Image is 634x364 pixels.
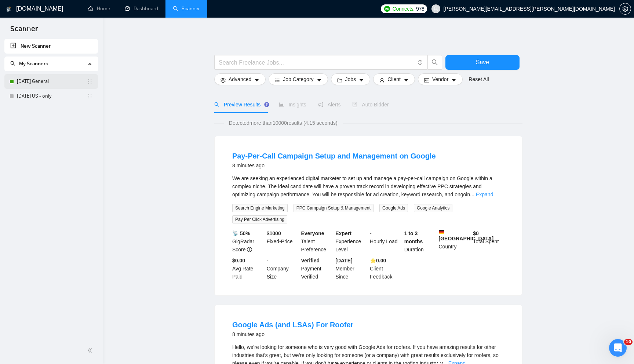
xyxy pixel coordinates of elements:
img: 🇩🇪 [439,229,444,234]
div: Talent Preference [300,229,334,254]
span: search [428,59,442,66]
div: We are seeking an experienced digital marketer to set up and manage a pay-per-call campaign on Go... [232,174,504,199]
span: Google Ads [379,204,408,212]
span: Preview Results [214,102,267,108]
a: Google Ads (and LSAs) For Roofer [232,321,353,329]
button: idcardVendorcaret-down [418,73,463,85]
span: Google Analytics [414,204,452,212]
b: - [370,230,372,236]
div: Hourly Load [368,229,403,254]
span: notification [318,102,323,107]
span: Client [387,75,401,83]
span: info-circle [418,60,423,65]
span: caret-down [359,77,364,83]
li: New Scanner [4,39,98,54]
span: Advanced [229,75,251,83]
span: Search Engine Marketing [232,204,288,212]
b: - [267,258,269,263]
span: bars [275,77,280,83]
span: ... [470,192,474,197]
span: Connects: [393,5,415,13]
span: Save [476,58,489,67]
button: barsJob Categorycaret-down [269,73,328,85]
span: We are seeking an experienced digital marketer to set up and manage a pay-per-call campaign on Go... [232,175,492,197]
button: setting [619,3,631,15]
b: ⭐️ 0.00 [370,258,386,263]
span: Job Category [283,75,313,83]
b: $ 0 [473,230,479,236]
span: holder [87,79,93,84]
button: settingAdvancedcaret-down [214,73,266,85]
div: Country [437,229,472,254]
button: Save [445,55,520,70]
div: Experience Level [334,229,368,254]
div: Payment Verified [300,256,334,281]
span: Vendor [432,75,448,83]
span: Detected more than 10000 results (4.15 seconds) [224,119,343,127]
button: folderJobscaret-down [331,73,371,85]
span: PPC Campaign Setup & Management [294,204,374,212]
div: Avg Rate Paid [231,256,265,281]
a: setting [619,6,631,12]
span: robot [352,102,357,107]
span: Pay Per Click Advertising [232,215,287,223]
span: My Scanners [10,61,48,67]
div: Tooltip anchor [263,101,270,108]
b: 📡 50% [232,230,250,236]
div: 8 minutes ago [232,161,436,170]
input: Search Freelance Jobs... [219,58,415,67]
button: userClientcaret-down [373,73,415,85]
span: search [214,102,219,107]
a: [DATE] General [17,74,87,89]
iframe: Intercom live chat [609,339,627,357]
a: dashboardDashboard [125,6,158,12]
a: New Scanner [10,39,92,54]
span: search [10,61,15,66]
b: Verified [301,258,320,263]
span: Insights [279,102,306,108]
div: Fixed-Price [265,229,300,254]
button: search [427,55,442,70]
b: [DATE] [335,258,352,263]
span: Scanner [4,23,44,39]
div: Company Size [265,256,300,281]
span: info-circle [247,247,252,252]
span: setting [221,77,226,83]
span: idcard [424,77,429,83]
b: $ 1000 [267,230,281,236]
div: GigRadar Score [231,229,265,254]
span: 978 [416,5,424,13]
b: Everyone [301,230,324,236]
span: Auto Bidder [352,102,389,108]
span: setting [620,6,631,12]
span: caret-down [404,77,409,83]
li: Monday General [4,74,98,89]
b: [GEOGRAPHIC_DATA] [439,229,494,241]
span: 10 [624,339,633,345]
span: caret-down [451,77,456,83]
a: Expand [476,192,493,197]
span: Jobs [345,75,356,83]
span: double-left [87,347,95,354]
span: area-chart [279,102,284,107]
div: Total Spent [471,229,506,254]
span: user [379,77,385,83]
a: homeHome [88,6,110,12]
span: holder [87,93,93,99]
img: logo [6,3,11,15]
div: Client Feedback [368,256,403,281]
span: user [433,6,438,11]
a: Pay-Per-Call Campaign Setup and Management on Google [232,152,436,160]
span: folder [337,77,342,83]
div: Duration [403,229,437,254]
a: searchScanner [173,6,200,12]
div: Member Since [334,256,368,281]
a: [DATE] US - only [17,89,87,103]
span: My Scanners [19,61,48,67]
span: caret-down [254,77,259,83]
img: upwork-logo.png [384,6,390,12]
b: 1 to 3 months [404,230,423,244]
div: 8 minutes ago [232,330,353,339]
li: Monday US - only [4,89,98,103]
span: caret-down [317,77,322,83]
